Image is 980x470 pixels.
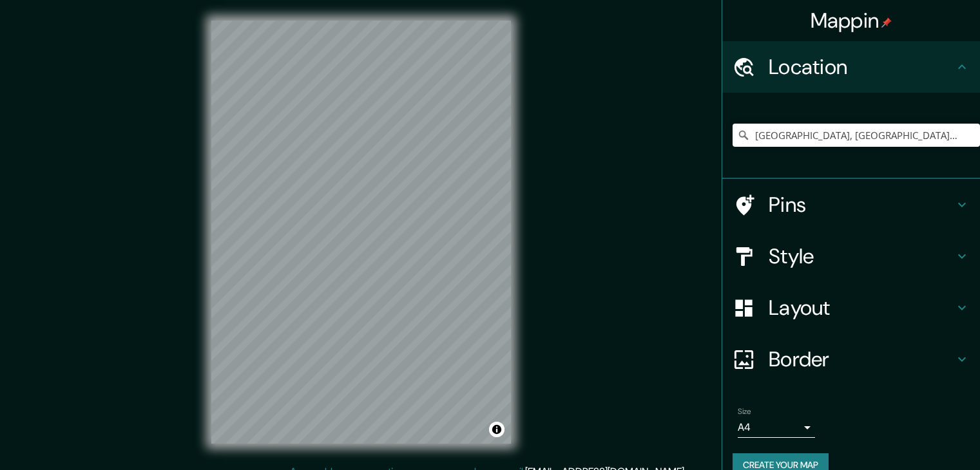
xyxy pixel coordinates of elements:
[769,295,954,321] h4: Layout
[865,420,966,456] iframe: Help widget launcher
[881,17,892,28] img: pin-icon.png
[722,282,980,334] div: Layout
[722,41,980,93] div: Location
[769,346,954,372] h4: Border
[733,124,980,147] input: Pick your city or area
[738,417,815,438] div: A4
[769,54,954,80] h4: Location
[738,406,751,417] label: Size
[811,8,892,33] h4: Mappin
[722,334,980,385] div: Border
[489,422,504,437] button: Toggle attribution
[722,179,980,230] div: Pins
[769,192,954,218] h4: Pins
[722,230,980,282] div: Style
[211,21,511,444] canvas: Map
[769,243,954,269] h4: Style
